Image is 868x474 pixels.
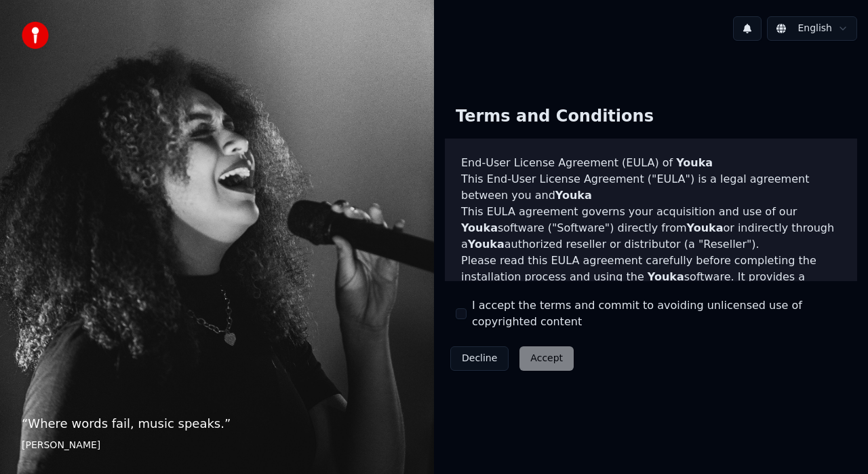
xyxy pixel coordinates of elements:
[468,238,505,251] span: Youka
[445,95,665,139] div: Terms and Conditions
[22,439,412,452] footer: [PERSON_NAME]
[22,22,49,49] img: youka
[461,204,841,253] p: This EULA agreement governs your acquisition and use of our software ("Software") directly from o...
[555,189,592,202] span: Youka
[22,414,412,433] p: “ Where words fail, music speaks. ”
[450,346,509,371] button: Decline
[648,270,684,283] span: Youka
[676,156,713,169] span: Youka
[472,297,846,330] label: I accept the terms and commit to avoiding unlicensed use of copyrighted content
[687,221,724,234] span: Youka
[461,221,498,234] span: Youka
[461,155,841,171] h3: End-User License Agreement (EULA) of
[461,253,841,318] p: Please read this EULA agreement carefully before completing the installation process and using th...
[461,171,841,204] p: This End-User License Agreement ("EULA") is a legal agreement between you and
